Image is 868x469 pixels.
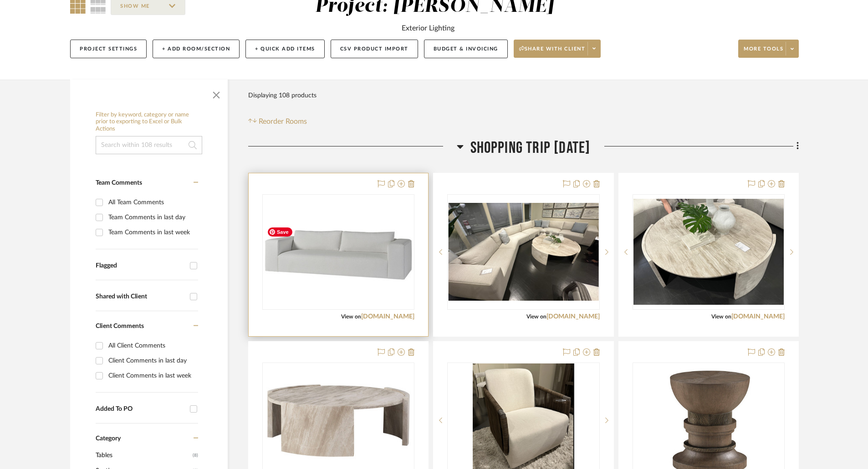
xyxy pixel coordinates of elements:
div: Client Comments in last week [108,368,196,383]
span: View on [526,314,546,319]
input: Search within 108 results [96,136,202,154]
div: Shared with Client [96,293,185,301]
div: Added To PO [96,405,185,413]
div: All Team Comments [108,195,196,210]
div: 0 [448,195,599,309]
h6: Filter by keyword, category or name prior to exporting to Excel or Bulk Actions [96,111,202,133]
button: Budget & Invoicing [424,40,508,58]
div: Displaying 108 products [248,86,317,105]
span: More tools [744,45,783,59]
a: [DOMAIN_NAME] [546,313,600,320]
span: Reorder Rooms [259,116,307,127]
div: Exterior Lighting [402,23,454,34]
span: Team Comments [96,180,142,186]
button: Share with client [514,40,601,58]
span: Share with client [519,45,586,59]
span: (8) [193,448,198,463]
span: Save [268,227,292,237]
div: All Client Comments [108,338,196,353]
div: Flagged [96,262,185,270]
img: BAKER COAST SOFA 112"W X 42"D X 33"H [263,223,414,281]
div: Team Comments in last week [108,225,196,240]
span: Client Comments [96,323,144,329]
button: + Quick Add Items [245,40,325,58]
span: Tables [96,448,190,463]
button: Project Settings [70,40,147,58]
span: Category [96,435,121,443]
img: BAKER COVE COCKTAIL TABLE- LARGE 60"DIA X 16.5"H [633,199,784,305]
a: [DOMAIN_NAME] [731,313,785,320]
span: SHOPPING TRIP [DATE] [470,138,591,158]
span: View on [341,314,361,319]
img: BAKER COVE COCKTAIL TABLE- SMALL 36"DIA X 11.5"H [263,380,414,460]
button: More tools [738,40,799,58]
img: BAKER COAST SECTIONAL [448,203,598,301]
button: CSV Product Import [331,40,418,58]
div: Team Comments in last day [108,210,196,225]
button: Close [207,84,225,102]
span: View on [711,314,731,319]
div: 0 [263,195,414,309]
div: Client Comments in last day [108,353,196,368]
button: Reorder Rooms [248,116,307,127]
button: + Add Room/Section [153,40,240,58]
a: [DOMAIN_NAME] [361,313,414,320]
